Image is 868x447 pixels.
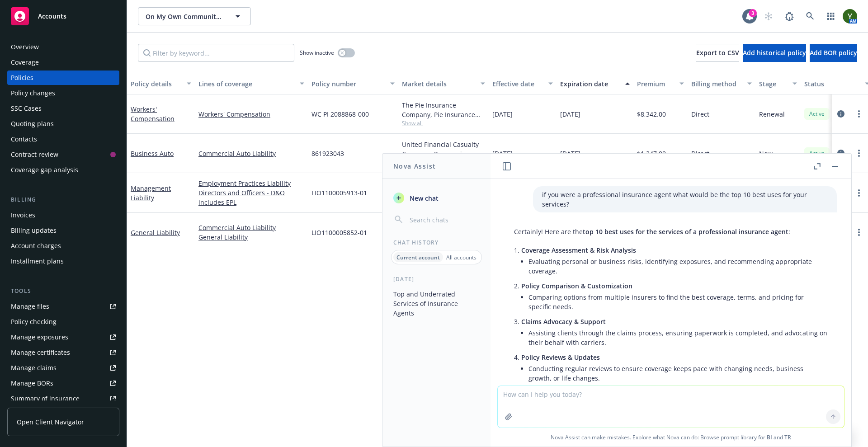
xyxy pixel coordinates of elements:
[131,79,181,89] div: Policy details
[11,376,53,391] div: Manage BORs
[7,4,119,29] a: Accounts
[402,140,485,159] div: United Financial Casualty Company, Progressive
[688,73,755,94] button: Billing method
[195,73,308,94] button: Lines of coverage
[7,117,119,131] a: Quoting plans
[759,149,773,158] span: New
[11,86,55,100] div: Policy changes
[11,330,68,344] div: Manage exposures
[198,188,304,207] a: Directors and Officers - D&O includes EPL
[11,163,78,177] div: Coverage gap analysis
[492,79,543,89] div: Effective date
[7,391,119,406] a: Summary of insurance
[528,255,828,278] li: Evaluating personal or business risks, identifying exposures, and recommending appropriate coverage.
[7,55,119,70] a: Coverage
[542,190,828,209] p: if you were a professional insurance agent what would be the top 10 best uses for your services?
[810,44,857,62] button: Add BOR policy
[382,275,491,283] div: [DATE]
[843,9,857,24] img: photo
[138,7,251,25] button: On My Own Community Services
[492,109,513,119] span: [DATE]
[11,391,80,406] div: Summary of insurance
[308,73,398,94] button: Policy number
[835,148,846,159] a: circleInformation
[446,254,476,261] p: All accounts
[804,79,859,89] div: Status
[759,79,787,89] div: Stage
[382,239,491,246] div: Chat History
[633,73,688,94] button: Premium
[749,9,757,17] div: 3
[557,73,633,94] button: Expiration date
[521,282,632,290] span: Policy Comparison & Customization
[11,117,54,131] div: Quoting plans
[131,184,171,202] a: Management Liability
[780,7,798,25] a: Report a Bug
[691,109,709,119] span: Direct
[131,105,175,123] a: Workers' Compensation
[808,149,826,157] span: Active
[7,299,119,314] a: Manage files
[198,109,304,119] a: Workers' Compensation
[583,227,788,236] span: top 10 best uses for the services of a professional insurance agent
[521,353,600,362] span: Policy Reviews & Updates
[7,86,119,100] a: Policy changes
[396,254,440,261] p: Current account
[11,345,70,360] div: Manage certificates
[560,149,580,158] span: [DATE]
[755,73,801,94] button: Stage
[11,239,61,253] div: Account charges
[822,7,840,25] a: Switch app
[11,299,49,314] div: Manage files
[11,223,57,238] div: Billing updates
[7,147,119,162] a: Contract review
[743,48,806,57] span: Add historical policy
[11,315,57,329] div: Policy checking
[198,179,304,188] a: Employment Practices Liability
[311,79,385,89] div: Policy number
[767,433,772,441] a: BI
[7,254,119,268] a: Installment plans
[854,227,864,238] a: more
[127,73,195,94] button: Policy details
[11,71,33,85] div: Policies
[810,48,857,57] span: Add BOR policy
[311,188,367,198] span: LIO1100005913-01
[7,287,119,296] div: Tools
[198,232,304,242] a: General Liability
[854,108,864,119] a: more
[390,190,483,206] button: New chat
[131,149,174,158] a: Business Auto
[492,149,513,158] span: [DATE]
[7,40,119,54] a: Overview
[560,109,580,119] span: [DATE]
[408,193,439,203] span: New chat
[759,109,785,119] span: Renewal
[11,40,39,54] div: Overview
[198,223,304,232] a: Commercial Auto Liability
[528,362,828,385] li: Conducting regular reviews to ensure coverage keeps pace with changing needs, business growth, or...
[138,44,294,62] input: Filter by keyword...
[637,149,666,158] span: $1,247.00
[835,108,846,119] a: circleInformation
[560,79,620,89] div: Expiration date
[7,208,119,222] a: Invoices
[311,109,369,119] span: WC PI 2088868-000
[311,149,344,158] span: 861923043
[743,44,806,62] button: Add historical policy
[637,79,674,89] div: Premium
[7,163,119,177] a: Coverage gap analysis
[759,7,778,25] a: Start snowing
[854,148,864,159] a: more
[11,208,35,222] div: Invoices
[489,73,557,94] button: Effective date
[514,227,828,236] p: Certainly! Here are the :
[7,101,119,116] a: SSC Cases
[7,71,119,85] a: Policies
[398,73,489,94] button: Market details
[696,44,739,62] button: Export to CSV
[801,7,819,25] a: Search
[521,246,636,254] span: Coverage Assessment & Risk Analysis
[402,119,485,127] span: Show all
[38,13,66,20] span: Accounts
